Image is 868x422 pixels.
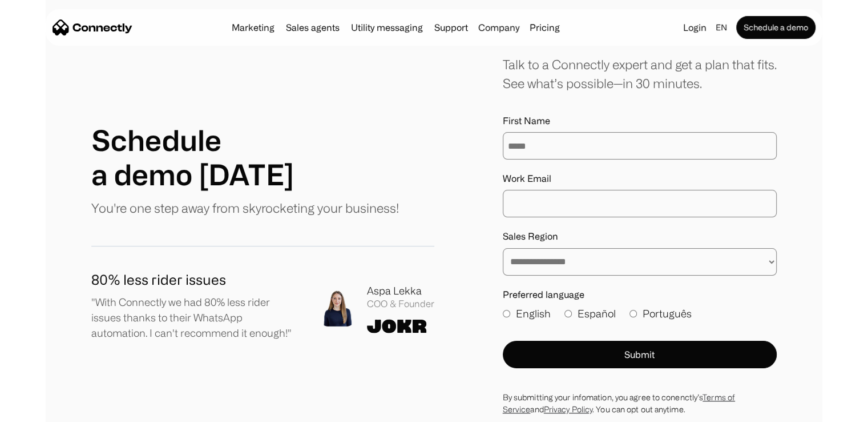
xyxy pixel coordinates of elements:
div: By submitting your infomation, you agree to conenctly’s and . You can opt out anytime. [503,391,777,415]
h1: Schedule a demo [DATE] [91,123,294,192]
div: Aspa Lekka [367,283,434,298]
div: Talk to a Connectly expert and get a plan that fits. See what’s possible—in 30 minutes. [503,55,777,93]
div: Company [478,19,519,35]
a: Utility messaging [346,23,427,32]
a: home [53,19,132,36]
input: Español [564,310,572,317]
label: Preferred language [503,289,777,300]
ul: Language list [23,402,68,418]
h1: 80% less rider issues [91,269,297,290]
label: English [503,306,551,321]
div: Company [475,19,523,35]
input: Português [629,310,637,317]
a: Marketing [227,23,279,32]
input: English [503,310,510,317]
label: Português [629,306,692,321]
a: Schedule a demo [736,16,815,39]
div: en [716,19,727,35]
div: en [711,19,734,35]
a: Login [679,19,711,35]
label: Sales Region [503,231,777,242]
aside: Language selected: English [11,401,68,418]
label: First Name [503,116,777,126]
label: Work Email [503,173,777,184]
p: You're one step away from skyrocketing your business! [91,198,399,217]
a: Privacy Policy [544,405,592,413]
label: Español [564,306,616,321]
a: Terms of Service [503,393,735,413]
a: Sales agents [281,23,344,32]
div: COO & Founder [367,298,434,309]
a: Support [430,23,473,32]
a: Pricing [525,23,564,32]
button: Submit [503,341,777,368]
p: "With Connectly we had 80% less rider issues thanks to their WhatsApp automation. I can't recomme... [91,294,297,341]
